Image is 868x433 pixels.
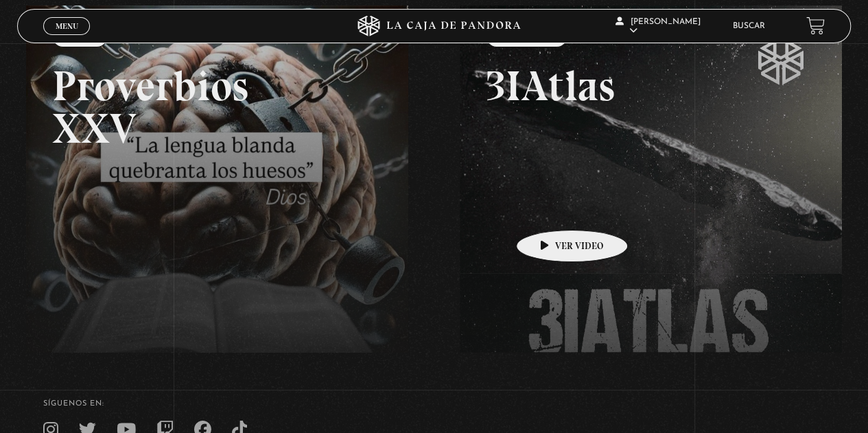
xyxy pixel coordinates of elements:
span: Cerrar [51,33,83,43]
h4: SÍguenos en: [43,400,825,408]
a: Buscar [733,22,765,30]
span: Menu [56,22,78,30]
a: View your shopping cart [806,16,825,35]
span: [PERSON_NAME] [615,18,701,35]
